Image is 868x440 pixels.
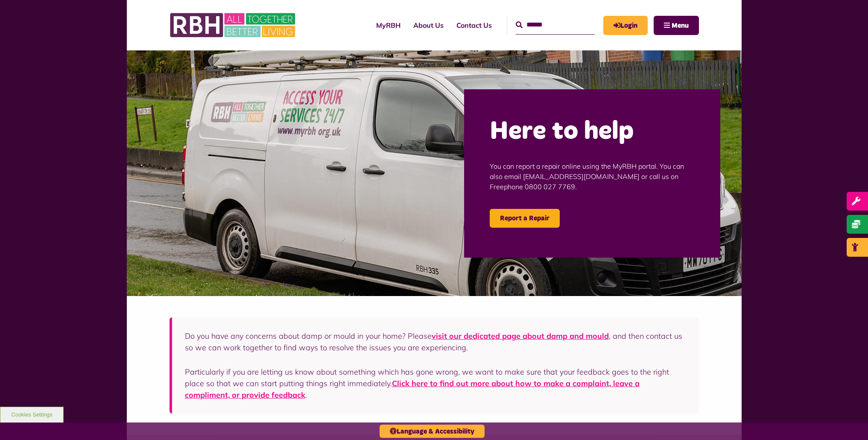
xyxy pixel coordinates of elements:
a: Report a Repair [490,209,560,228]
button: Language & Accessibility [380,425,485,438]
a: Click here to find out more about how to make a complaint, leave a compliment, or provide feedback [185,378,640,400]
a: MyRBH [370,14,407,37]
a: Contact Us [450,14,498,37]
img: Repairs 6 [127,50,742,296]
img: RBH [170,9,298,42]
p: You can report a repair online using the MyRBH portal. You can also email [EMAIL_ADDRESS][DOMAIN_... [490,148,695,205]
iframe: Netcall Web Assistant for live chat [830,402,868,440]
span: Menu [672,22,689,29]
p: Do you have any concerns about damp or mould in your home? Please , and then contact us so we can... [185,330,686,353]
p: Particularly if you are letting us know about something which has gone wrong, we want to make sur... [185,366,686,401]
a: MyRBH [603,16,648,35]
a: visit our dedicated page about damp and mould [432,331,609,341]
a: About Us [407,14,450,37]
h2: Here to help [490,115,695,148]
button: Navigation [654,16,699,35]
